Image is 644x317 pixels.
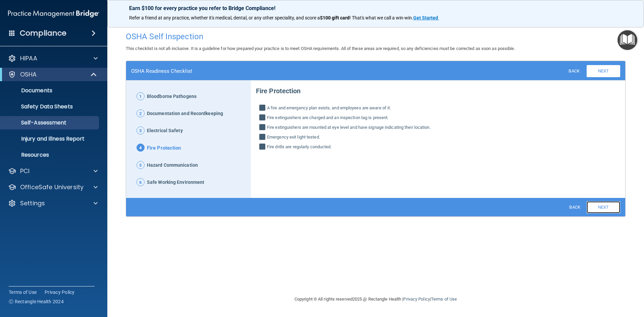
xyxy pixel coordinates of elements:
[267,114,388,122] span: Fire extinguishers are charged and an inspection tag is present.
[126,46,515,51] span: This checklist is not all-inclusive. It is a guideline for how prepared your practice is to meet ...
[563,202,585,212] a: Back
[267,143,332,151] span: Fire drills are regularly conducted.
[137,109,145,117] span: 2
[20,199,45,207] p: Settings
[587,201,620,213] a: Next
[253,288,498,310] div: Copyright © All rights reserved 2025 @ Rectangle Health | |
[137,126,145,135] span: 3
[431,297,457,302] a: Terms of Use
[9,289,37,296] a: Terms of Use
[126,32,626,41] h4: OSHA Self Inspection
[8,183,98,191] a: OfficeSafe University
[20,70,37,78] p: OSHA
[137,144,145,152] span: 4
[129,15,320,20] span: Refer a friend at any practice, whether it's medical, dental, or any other speciality, and score a
[20,183,84,191] p: OfficeSafe University
[129,5,622,11] p: Earn $100 for every practice you refer to Bridge Compliance!
[256,82,620,97] p: Fire Protection
[4,87,96,94] p: Documents
[147,126,183,135] span: Electrical Safety
[259,115,267,122] input: Fire extinguishers are charged and an inspection tag is present.
[259,125,267,131] input: Fire extinguishers are mounted at eye level and have signage indicating their location.
[4,103,96,110] p: Safety Data Sheets
[320,15,350,20] strong: $100 gift card
[147,109,223,118] span: Documentation and Recordkeeping
[267,133,320,141] span: Emergency exit light tested.
[259,144,267,151] input: Fire drills are regularly conducted.
[259,105,267,112] input: A fire and emergency plan exists, and employees are aware of it.
[137,178,145,186] span: 6
[267,123,431,131] span: Fire extinguishers are mounted at eye level and have signage indicating their location.
[8,70,97,78] a: OSHA
[147,144,181,153] span: Fire Protection
[131,68,192,74] h4: OSHA Readiness Checklist
[137,161,145,169] span: 5
[403,297,430,302] a: Privacy Policy
[267,104,391,112] span: A fire and emergency plan exists, and employees are aware of it.
[147,161,198,170] span: Hazard Communication
[8,7,99,20] img: PMB logo
[8,167,98,175] a: PCI
[20,54,37,62] p: HIPAA
[45,289,75,296] a: Privacy Policy
[413,15,439,20] a: Get Started
[4,119,96,126] p: Self-Assessment
[4,136,96,142] p: Injury and Illness Report
[4,152,96,158] p: Resources
[413,15,438,20] strong: Get Started
[350,15,413,20] span: ! That's what we call a win-win.
[137,92,145,100] span: 1
[147,178,204,187] span: Safe Working Environment
[9,298,64,305] span: Ⓒ Rectangle Health 2024
[20,167,30,175] p: PCI
[563,66,585,75] a: Back
[147,92,197,101] span: Bloodborne Pathogens
[618,30,637,50] button: Open Resource Center
[587,65,620,77] a: Next
[20,29,66,38] h4: Compliance
[8,54,98,62] a: HIPAA
[259,135,267,141] input: Emergency exit light tested.
[8,199,98,207] a: Settings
